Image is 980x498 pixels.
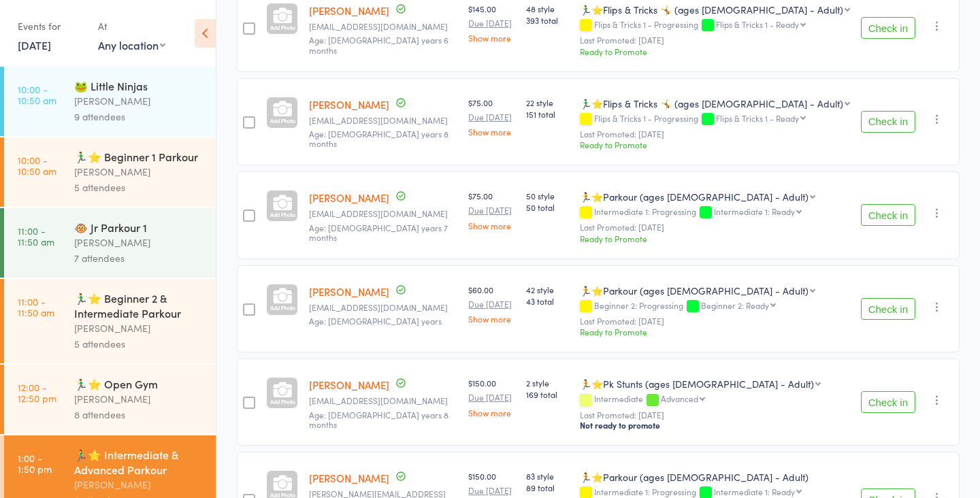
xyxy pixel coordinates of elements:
small: Due [DATE] [468,299,515,309]
button: Check in [861,204,915,226]
span: 393 total [526,14,569,26]
span: Age: [DEMOGRAPHIC_DATA] years 7 months [309,222,448,243]
div: Beginner 2: Progressing [580,301,850,312]
span: 89 total [526,482,569,493]
div: Ready to Promote [580,326,850,337]
button: Check in [861,17,915,39]
div: Ready to Promote [580,46,850,57]
div: Any location [98,37,165,52]
div: $60.00 [468,284,515,323]
time: 11:00 - 11:50 am [18,225,54,247]
div: Intermediate [580,394,850,405]
div: 9 attendees [74,109,204,124]
a: [PERSON_NAME] [309,284,389,299]
small: carleyky@gmail.com [309,22,457,31]
a: 12:00 -12:50 pm🏃‍♂️⭐ Open Gym[PERSON_NAME]8 attendees [4,365,216,434]
small: Due [DATE] [468,112,515,122]
span: 42 style [526,284,569,295]
div: [PERSON_NAME] [74,477,204,493]
div: 5 attendees [74,336,204,352]
span: 50 total [526,201,569,213]
div: 🐸 Little Ninjas [74,78,204,93]
button: Check in [861,298,915,320]
div: At [98,15,165,37]
small: mdavidn@gmail.com [309,303,457,312]
small: mdavidn@gmail.com [309,396,457,405]
div: Flips & Tricks 1 - Ready [716,20,799,29]
a: Show more [468,127,515,136]
div: 🏃‍♂️⭐Flips & Tricks 🤸 (ages [DEMOGRAPHIC_DATA] - Adult) [580,97,843,110]
div: Intermediate 1: Ready [714,487,795,496]
small: Last Promoted: [DATE] [580,35,850,45]
div: Beginner 2: Ready [701,301,769,310]
div: $150.00 [468,377,515,416]
a: Show more [468,221,515,230]
small: Due [DATE] [468,486,515,495]
div: $145.00 [468,3,515,42]
small: Last Promoted: [DATE] [580,410,850,420]
time: 10:00 - 10:50 am [18,154,56,176]
small: Last Promoted: [DATE] [580,316,850,326]
a: Show more [468,33,515,42]
button: Check in [861,391,915,413]
div: Advanced [661,394,698,403]
div: 🏃‍♂️⭐Flips & Tricks 🤸 (ages [DEMOGRAPHIC_DATA] - Adult) [580,3,843,16]
span: Age: [DEMOGRAPHIC_DATA] years [309,315,442,327]
a: 11:00 -11:50 am🐵 Jr Parkour 1[PERSON_NAME]7 attendees [4,208,216,278]
small: jenneyd@gmail.com [309,209,457,218]
time: 11:00 - 11:50 am [18,296,54,318]
div: Ready to Promote [580,233,850,244]
span: 22 style [526,97,569,108]
small: melreid1110@gmail.com [309,116,457,125]
div: Events for [18,15,84,37]
div: 5 attendees [74,180,204,195]
div: $75.00 [468,97,515,136]
div: 🏃⭐Parkour (ages [DEMOGRAPHIC_DATA] - Adult) [580,284,808,297]
a: [PERSON_NAME] [309,471,389,485]
div: Intermediate 1: Progressing [580,207,850,218]
span: 169 total [526,388,569,400]
div: Ready to Promote [580,139,850,150]
div: [PERSON_NAME] [74,93,204,109]
a: 10:00 -10:50 am🏃‍♂️⭐ Beginner 1 Parkour[PERSON_NAME]5 attendees [4,137,216,207]
span: 48 style [526,3,569,14]
div: 🏃‍♂️⭐ Beginner 1 Parkour [74,149,204,164]
div: Not ready to promote [580,420,850,431]
button: Check in [861,111,915,133]
div: 🏃‍♂️⭐ Intermediate & Advanced Parkour [74,447,204,477]
div: Intermediate 1: Ready [714,207,795,216]
span: 151 total [526,108,569,120]
a: [PERSON_NAME] [309,3,389,18]
div: 🏃⭐Pk Stunts (ages [DEMOGRAPHIC_DATA] - Adult) [580,377,814,391]
div: Flips & Tricks 1 - Ready [716,114,799,122]
span: 2 style [526,377,569,388]
div: 8 attendees [74,407,204,422]
div: $75.00 [468,190,515,229]
div: 🐵 Jr Parkour 1 [74,220,204,235]
small: Last Promoted: [DATE] [580,129,850,139]
time: 12:00 - 12:50 pm [18,382,56,403]
a: [PERSON_NAME] [309,97,389,112]
div: [PERSON_NAME] [74,164,204,180]
div: [PERSON_NAME] [74,235,204,250]
small: Last Promoted: [DATE] [580,222,850,232]
small: Due [DATE] [468,18,515,28]
a: 10:00 -10:50 am🐸 Little Ninjas[PERSON_NAME]9 attendees [4,67,216,136]
span: Age: [DEMOGRAPHIC_DATA] years 8 months [309,128,448,149]
div: [PERSON_NAME] [74,391,204,407]
span: Age: [DEMOGRAPHIC_DATA] years 6 months [309,34,448,55]
time: 1:00 - 1:50 pm [18,452,52,474]
small: Due [DATE] [468,393,515,402]
span: 83 style [526,470,569,482]
div: 🏃‍♂️⭐ Open Gym [74,376,204,391]
span: 50 style [526,190,569,201]
a: 11:00 -11:50 am🏃‍♂️⭐ Beginner 2 & Intermediate Parkour[PERSON_NAME]5 attendees [4,279,216,363]
div: Flips & Tricks 1 - Progressing [580,20,850,31]
div: 🏃‍♂️⭐ Beginner 2 & Intermediate Parkour [74,290,204,320]
small: Due [DATE] [468,205,515,215]
span: Age: [DEMOGRAPHIC_DATA] years 8 months [309,409,448,430]
a: Show more [468,314,515,323]
a: [DATE] [18,37,51,52]
time: 10:00 - 10:50 am [18,84,56,105]
div: 🏃⭐Parkour (ages [DEMOGRAPHIC_DATA] - Adult) [580,470,850,484]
